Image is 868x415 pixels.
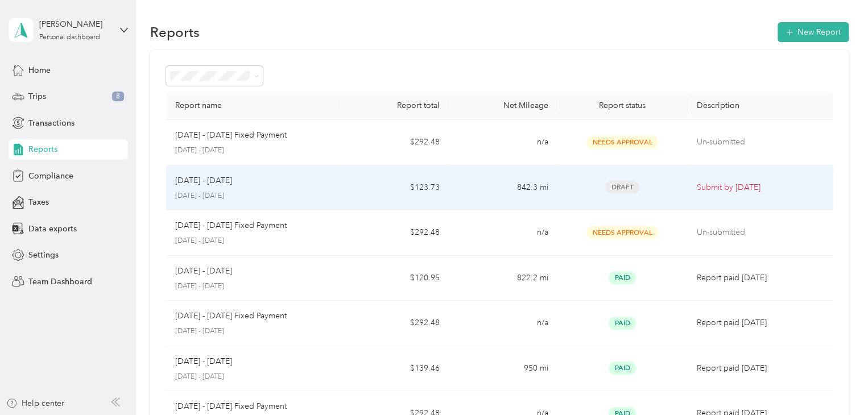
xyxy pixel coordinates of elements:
[804,351,868,415] iframe: Everlance-gr Chat Button Frame
[340,165,448,211] td: $123.73
[175,326,331,337] p: [DATE] - [DATE]
[28,117,75,129] span: Transactions
[28,143,57,155] span: Reports
[28,170,73,182] span: Compliance
[175,191,331,201] p: [DATE] - [DATE]
[448,120,557,165] td: n/a
[175,175,232,187] p: [DATE] - [DATE]
[150,26,200,38] h1: Reports
[566,101,678,110] div: Report status
[175,372,331,382] p: [DATE] - [DATE]
[697,181,824,194] p: Submit by [DATE]
[175,129,287,142] p: [DATE] - [DATE] Fixed Payment
[697,136,824,148] p: Un-submitted
[448,210,557,256] td: n/a
[448,301,557,346] td: n/a
[340,92,448,120] th: Report total
[28,90,46,102] span: Trips
[448,165,557,211] td: 842.3 mi
[448,92,557,120] th: Net Mileage
[175,355,232,368] p: [DATE] - [DATE]
[697,226,824,239] p: Un-submitted
[697,362,824,375] p: Report paid [DATE]
[586,226,658,239] span: Needs Approval
[175,236,331,246] p: [DATE] - [DATE]
[28,64,51,76] span: Home
[448,346,557,392] td: 950 mi
[697,272,824,284] p: Report paid [DATE]
[340,346,448,392] td: $139.46
[340,301,448,346] td: $292.48
[28,249,59,261] span: Settings
[28,223,77,235] span: Data exports
[609,362,636,375] span: Paid
[340,256,448,301] td: $120.95
[609,271,636,284] span: Paid
[112,92,124,102] span: 8
[609,317,636,330] span: Paid
[39,34,100,41] div: Personal dashboard
[340,120,448,165] td: $292.48
[697,317,824,329] p: Report paid [DATE]
[448,256,557,301] td: 822.2 mi
[340,210,448,256] td: $292.48
[28,196,49,208] span: Taxes
[175,400,287,413] p: [DATE] - [DATE] Fixed Payment
[28,276,92,288] span: Team Dashboard
[688,92,833,120] th: Description
[39,18,110,30] div: [PERSON_NAME]
[586,136,658,149] span: Needs Approval
[605,181,639,194] span: Draft
[175,146,331,156] p: [DATE] - [DATE]
[778,22,849,42] button: New Report
[175,219,287,232] p: [DATE] - [DATE] Fixed Payment
[175,281,331,292] p: [DATE] - [DATE]
[6,397,64,409] button: Help center
[166,92,340,120] th: Report name
[175,265,232,277] p: [DATE] - [DATE]
[175,310,287,322] p: [DATE] - [DATE] Fixed Payment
